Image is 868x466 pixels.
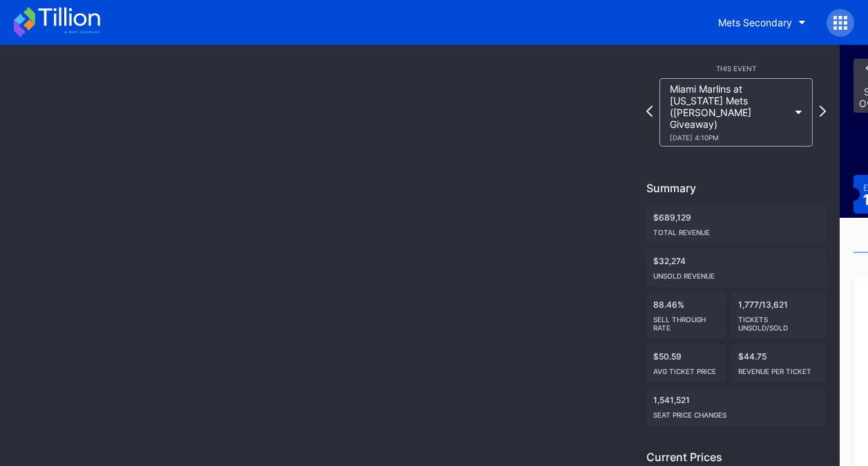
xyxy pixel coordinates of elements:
div: Current Prices [646,450,826,464]
div: Mets Secondary [718,17,792,28]
div: Avg ticket price [653,362,719,375]
button: Mets Secondary [708,10,816,35]
div: Unsold Revenue [653,266,819,280]
div: seat price changes [653,405,819,419]
div: [DATE] 4:10PM [670,133,789,142]
div: This Event [646,64,826,73]
div: Sell Through Rate [653,310,719,332]
div: $50.59 [646,344,726,382]
div: 88.46% [646,292,726,339]
div: $32,274 [646,249,826,287]
div: 1,541,521 [646,388,826,426]
div: Summary [646,181,826,195]
div: Miami Marlins at [US_STATE] Mets ([PERSON_NAME] Giveaway) [670,83,789,142]
div: 1,777/13,621 [731,292,827,339]
div: $689,129 [646,205,826,243]
div: Revenue per ticket [738,362,820,375]
div: $44.75 [731,344,827,382]
div: Tickets Unsold/Sold [738,310,820,332]
div: Total Revenue [653,223,819,236]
